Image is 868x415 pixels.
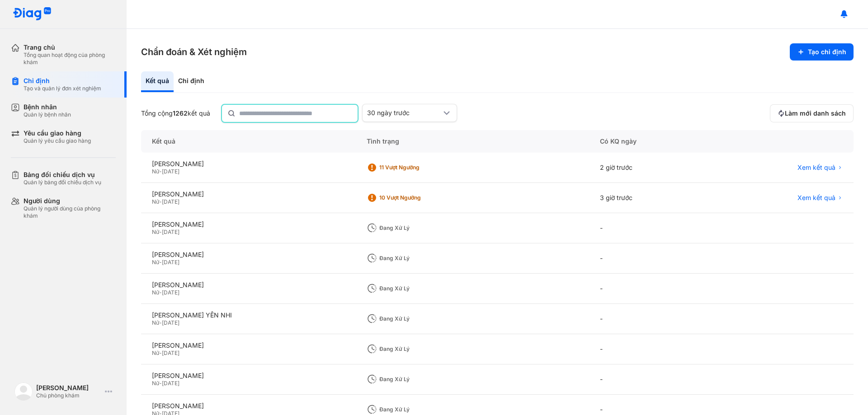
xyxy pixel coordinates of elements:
div: Kết quả [141,130,356,153]
div: Người dùng [24,197,116,205]
div: [PERSON_NAME] [36,384,101,392]
div: Quản lý người dùng của phòng khám [24,205,116,219]
span: Xem kết quả [797,163,835,172]
span: - [159,259,162,266]
span: Nữ [152,228,159,235]
span: [DATE] [162,380,179,387]
span: 1262 [173,109,188,117]
div: - [589,213,712,243]
div: Chỉ định [174,71,209,92]
div: [PERSON_NAME] [152,190,345,198]
span: - [159,319,162,326]
div: 3 giờ trước [589,183,712,213]
div: Đang xử lý [379,315,452,322]
div: Bảng đối chiếu dịch vụ [24,171,101,179]
div: [PERSON_NAME] [152,160,345,168]
div: [PERSON_NAME] YẾN NHI [152,311,345,319]
span: Nữ [152,380,159,387]
span: Xem kết quả [797,194,835,202]
div: Tổng quan hoạt động của phòng khám [24,51,116,66]
span: [DATE] [162,350,179,356]
span: Làm mới danh sách [785,109,846,117]
div: Bệnh nhân [24,103,71,111]
div: [PERSON_NAME] [152,402,345,410]
div: - [589,334,712,364]
span: Nữ [152,350,159,356]
span: [DATE] [162,198,179,205]
div: 30 ngày trước [367,109,441,117]
div: Đang xử lý [379,255,452,262]
div: 2 giờ trước [589,153,712,183]
div: Trang chủ [24,43,116,51]
span: - [159,228,162,235]
div: Quản lý yêu cầu giao hàng [24,137,91,145]
span: [DATE] [162,259,179,266]
div: Quản lý bệnh nhân [24,111,71,118]
span: Nữ [152,259,159,266]
span: [DATE] [162,319,179,326]
div: - [589,364,712,395]
div: Đang xử lý [379,285,452,292]
div: Đang xử lý [379,345,452,353]
span: Nữ [152,198,159,205]
div: - [589,243,712,274]
span: [DATE] [162,228,179,235]
button: Tạo chỉ định [790,43,854,61]
div: Kết quả [141,71,174,92]
div: Tình trạng [356,130,589,153]
button: Làm mới danh sách [770,104,854,122]
div: Yêu cầu giao hàng [24,129,91,137]
div: [PERSON_NAME] [152,220,345,228]
span: - [159,350,162,356]
div: Đang xử lý [379,406,452,413]
div: Đang xử lý [379,224,452,232]
div: Tổng cộng kết quả [141,109,210,117]
h3: Chẩn đoán & Xét nghiệm [141,46,247,58]
div: - [589,304,712,334]
span: - [159,289,162,296]
div: [PERSON_NAME] [152,251,345,259]
div: 11 Vượt ngưỡng [379,164,452,171]
span: Nữ [152,168,159,175]
span: Nữ [152,319,159,326]
span: [DATE] [162,168,179,175]
div: Chủ phòng khám [36,392,101,399]
div: [PERSON_NAME] [152,341,345,350]
div: - [589,274,712,304]
div: [PERSON_NAME] [152,281,345,289]
span: Nữ [152,289,159,296]
div: Chỉ định [24,77,101,85]
span: - [159,198,162,205]
span: - [159,168,162,175]
img: logo [14,382,33,401]
div: 10 Vượt ngưỡng [379,194,452,201]
div: Có KQ ngày [589,130,712,153]
div: Đang xử lý [379,376,452,383]
div: Tạo và quản lý đơn xét nghiệm [24,85,101,92]
span: [DATE] [162,289,179,296]
img: logo [13,7,52,21]
div: Quản lý bảng đối chiếu dịch vụ [24,179,101,186]
span: - [159,380,162,387]
div: [PERSON_NAME] [152,372,345,380]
